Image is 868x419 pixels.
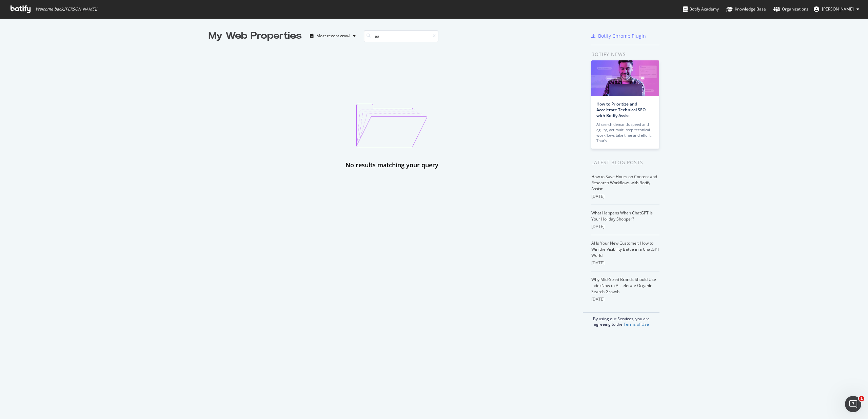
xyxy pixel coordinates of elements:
input: Search [364,30,438,42]
div: [DATE] [591,193,659,199]
div: Knowledge Base [726,6,766,13]
a: How to Save Hours on Content and Research Workflows with Botify Assist [591,174,657,192]
div: Botify news [591,51,659,58]
a: What Happens When ChatGPT Is Your Holiday Shopper? [591,210,653,222]
img: How to Prioritize and Accelerate Technical SEO with Botify Assist [591,60,659,96]
a: AI Is Your New Customer: How to Win the Visibility Battle in a ChatGPT World [591,240,659,258]
div: [DATE] [591,224,659,230]
div: Latest Blog Posts [591,159,659,166]
span: Welcome back, [PERSON_NAME] ! [36,6,97,12]
div: My Web Properties [209,29,302,43]
a: How to Prioritize and Accelerate Technical SEO with Botify Assist [596,101,646,118]
div: By using our Services, you are agreeing to the [583,312,659,327]
div: Organizations [773,6,808,13]
div: Most recent crawl [316,34,350,38]
button: Most recent crawl [307,31,358,41]
iframe: Intercom live chat [845,396,861,412]
div: Botify Chrome Plugin [598,33,646,39]
img: emptyProjectImage [356,104,427,147]
div: AI search demands speed and agility, yet multi-step technical workflows take time and effort. Tha... [596,122,654,144]
span: 1 [859,396,864,401]
div: Botify Academy [683,6,719,13]
div: [DATE] [591,260,659,266]
a: Botify Chrome Plugin [591,33,646,39]
button: [PERSON_NAME] [808,4,865,15]
div: No results matching your query [346,161,438,170]
a: Terms of Use [624,321,649,327]
div: [DATE] [591,296,659,302]
span: Abhishek Gaggar [822,6,854,12]
a: Why Mid-Sized Brands Should Use IndexNow to Accelerate Organic Search Growth [591,277,656,294]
